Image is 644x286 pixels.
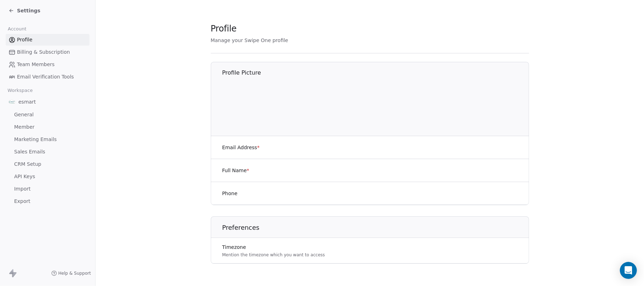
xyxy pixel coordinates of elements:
span: Account [5,24,29,34]
span: Billing & Subscription [17,48,70,56]
span: Profile [211,23,237,34]
span: Email Verification Tools [17,73,74,81]
label: Full Name [222,167,249,174]
span: Team Members [17,61,54,68]
span: Help & Support [58,270,91,276]
span: General [14,111,34,118]
img: -.png [8,98,16,105]
a: Email Verification Tools [6,71,89,83]
a: Settings [8,7,40,14]
a: Profile [6,34,89,46]
span: esmart [18,98,36,105]
span: API Keys [14,173,35,180]
span: Profile [17,36,33,43]
a: Member [6,121,89,133]
span: Import [14,185,30,193]
a: Export [6,195,89,207]
a: Help & Support [51,270,91,276]
p: Mention the timezone which you want to access [222,252,325,258]
span: Marketing Emails [14,136,57,143]
span: CRM Setup [14,160,41,168]
a: CRM Setup [6,158,89,170]
a: API Keys [6,171,89,182]
span: Workspace [5,85,36,96]
a: General [6,109,89,121]
a: Marketing Emails [6,134,89,145]
a: Import [6,183,89,195]
span: Export [14,198,30,205]
label: Email Address [222,144,260,151]
a: Sales Emails [6,146,89,158]
span: Sales Emails [14,148,45,156]
h1: Preferences [222,223,529,232]
a: Team Members [6,59,89,70]
span: Member [14,123,35,131]
h1: Profile Picture [222,69,529,77]
span: Settings [17,7,40,14]
span: Manage your Swipe One profile [211,37,288,43]
div: Open Intercom Messenger [620,262,637,279]
label: Timezone [222,244,325,251]
label: Phone [222,190,237,197]
a: Billing & Subscription [6,46,89,58]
